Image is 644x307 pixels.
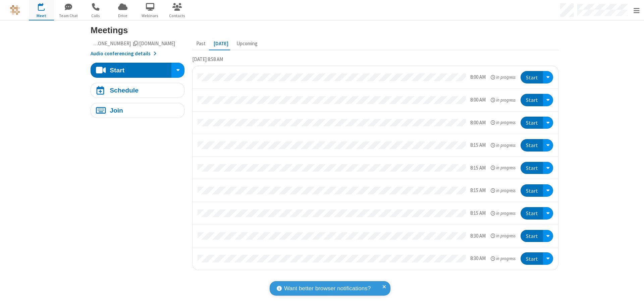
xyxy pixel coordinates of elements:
span: [DATE] 8:58 AM [192,56,223,62]
div: Open menu [543,117,553,129]
button: Start [521,71,543,83]
div: Open menu [543,162,553,174]
em: in progress [491,142,516,148]
button: Audio conferencing details [91,50,156,58]
iframe: Chat [627,290,639,302]
div: 8:00 AM [470,96,486,104]
span: Copy my meeting room link [70,40,175,47]
span: Calls [83,13,108,19]
div: Open menu [543,71,553,83]
em: in progress [491,255,516,262]
div: 9 [43,4,47,9]
div: Open menu [543,94,553,106]
span: Drive [110,13,136,19]
button: Join [91,103,184,118]
section: Today's Meetings [192,55,559,275]
div: 8:15 AM [470,141,486,149]
div: Open menu [543,207,553,220]
div: Open menu [543,139,553,151]
div: Open menu [543,184,553,197]
h3: Meetings [91,25,558,35]
button: Start [521,207,543,220]
button: Start [521,162,543,174]
em: in progress [491,97,516,103]
div: Start [110,67,124,73]
em: in progress [491,210,516,217]
em: in progress [491,233,516,239]
span: Webinars [138,13,163,19]
section: Account details [91,40,184,58]
button: Start [521,139,543,151]
em: in progress [491,187,516,194]
div: Join [110,107,123,114]
div: Open menu [543,252,553,265]
div: 8:00 AM [470,73,486,81]
div: 8:00 AM [470,119,486,127]
button: Start [521,117,543,129]
button: [DATE] [210,38,232,50]
div: 8:15 AM [470,164,486,172]
span: Team Chat [56,13,81,19]
em: in progress [491,165,516,171]
span: Want better browser notifications? [284,284,371,293]
span: Contacts [165,13,190,19]
button: Start [521,230,543,242]
button: Start conference options [171,63,184,78]
button: Start [91,63,172,78]
div: Schedule [110,87,139,94]
button: Upcoming [232,38,262,50]
div: 8:30 AM [470,232,486,240]
div: Open menu [543,230,553,242]
div: 8:15 AM [470,187,486,194]
button: Start [521,94,543,106]
em: in progress [491,119,516,126]
button: Past [192,38,210,50]
button: Copy my meeting room linkCopy my meeting room link [91,40,175,48]
div: 8:30 AM [470,255,486,262]
span: Meet [29,13,54,19]
button: Schedule [91,83,184,98]
img: QA Selenium DO NOT DELETE OR CHANGE [10,5,20,15]
em: in progress [491,74,516,80]
button: Start [521,184,543,197]
div: 8:15 AM [470,209,486,217]
button: Start [521,252,543,265]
